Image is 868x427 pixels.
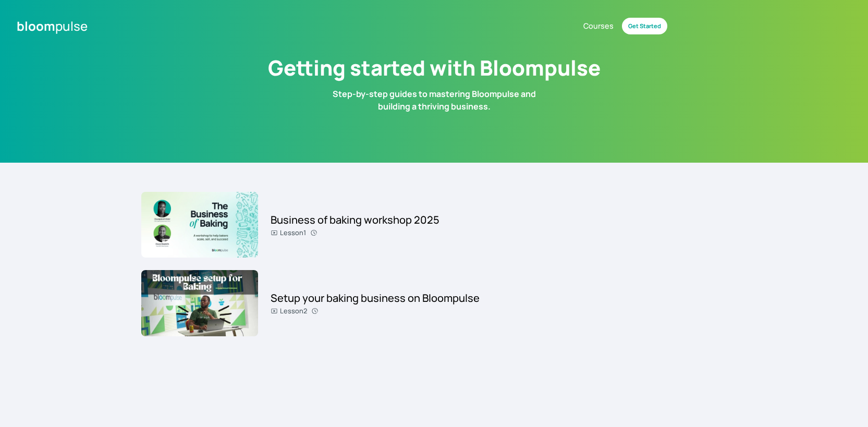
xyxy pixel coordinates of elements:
a: Courses [583,20,614,32]
a: Business of baking workshop 2025Lesson1 [141,192,727,258]
a: Setup your baking business on BloompulseLesson2 [141,270,727,336]
a: bloompulse [17,17,88,35]
span: Lesson 2 [271,306,307,316]
div: Step-by-step guides to mastering Bloompulse and building a thriving business. [301,88,568,113]
img: Business of baking workshop 2025 [141,192,258,258]
span: bloom [17,17,55,34]
h4: Business of baking workshop 2025 [271,212,439,228]
button: Get Started [622,18,667,35]
img: Setup your baking business on Bloompulse [141,270,258,336]
h1: Getting started with Bloompulse [268,52,601,83]
span: Lesson 1 [271,228,306,238]
h4: Setup your baking business on Bloompulse [271,290,480,306]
